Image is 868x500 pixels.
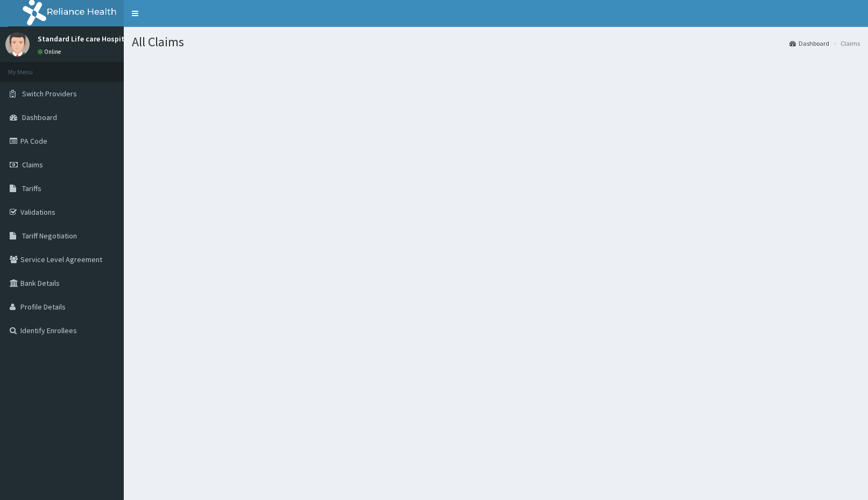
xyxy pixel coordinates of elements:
[132,35,860,49] h1: All Claims
[789,39,829,48] a: Dashboard
[22,112,57,122] span: Dashboard
[38,48,63,55] a: Online
[830,39,860,48] li: Claims
[22,89,77,98] span: Switch Providers
[5,32,30,57] img: User Image
[22,231,77,241] span: Tariff Negotiation
[38,35,131,43] p: Standard Life care Hospital
[22,160,43,170] span: Claims
[22,184,41,193] span: Tariffs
